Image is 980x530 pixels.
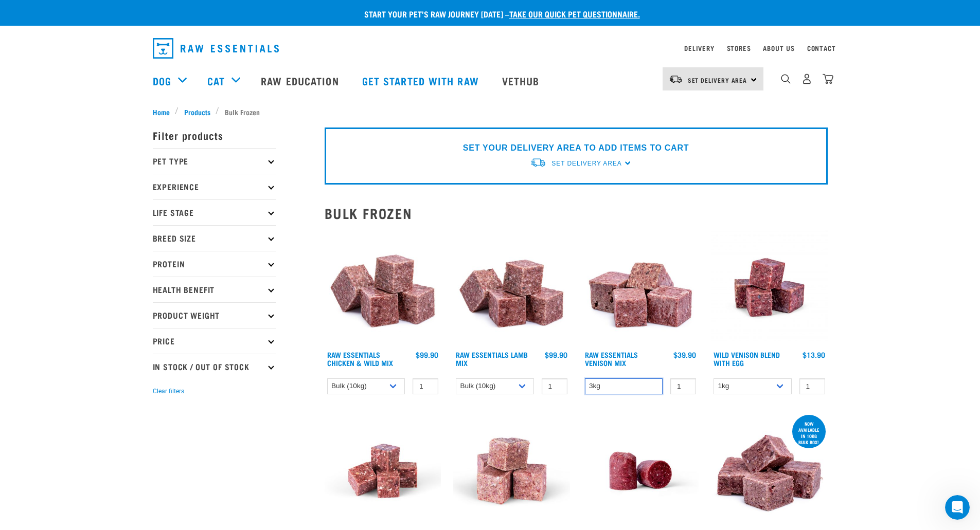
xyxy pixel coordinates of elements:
a: take our quick pet questionnaire. [509,11,640,16]
a: Raw Essentials Lamb Mix [456,353,528,364]
a: Get started with Raw [352,60,492,101]
a: About Us [763,46,794,50]
p: Breed Size [153,225,276,251]
span: Products [184,106,210,117]
img: 1113 RE Venison Mix 01 [582,229,699,346]
input: 1 [670,378,696,394]
img: van-moving.png [669,75,683,84]
p: Life Stage [153,199,276,225]
a: Products [179,106,216,117]
input: 1 [413,378,438,394]
iframe: Intercom live chat [945,495,970,520]
img: Goat M Ix 38448 [453,413,570,529]
p: In Stock / Out Of Stock [153,354,276,379]
div: $99.90 [416,351,438,359]
p: Pet Type [153,148,276,174]
p: Filter products [153,122,276,148]
img: home-icon@2x.png [823,74,833,84]
a: Stores [727,46,751,50]
a: Delivery [684,46,714,50]
a: Contact [807,46,836,50]
nav: dropdown navigation [145,34,836,63]
span: Set Delivery Area [551,160,621,167]
img: user.png [801,74,812,84]
a: Wild Venison Blend with Egg [714,353,780,364]
input: 1 [799,378,825,394]
a: Vethub [492,60,553,101]
p: Product Weight [153,302,276,328]
a: Home [153,106,175,117]
p: Health Benefit [153,277,276,302]
span: Home [153,106,170,117]
p: SET YOUR DELIVERY AREA TO ADD ITEMS TO CART [463,142,689,154]
img: Beef Mackerel 1 [325,413,441,529]
div: $13.90 [803,351,825,359]
a: Raw Education [251,60,351,101]
div: $39.90 [673,351,696,359]
a: Raw Essentials Chicken & Wild Mix [327,353,393,364]
a: Dog [153,73,171,88]
h2: Bulk Frozen [325,205,828,221]
div: $99.90 [545,351,567,359]
p: Protein [153,251,276,277]
img: van-moving.png [530,157,546,168]
img: Raw Essentials Logo [153,38,279,59]
img: Raw Essentials Chicken Lamb Beef Bulk Minced Raw Dog Food Roll Unwrapped [582,413,699,529]
nav: breadcrumbs [153,106,828,117]
input: 1 [542,378,567,394]
div: now available in 10kg bulk box! [792,416,826,450]
img: 1158 Veal Organ Mix 01 [711,413,828,529]
a: Cat [207,73,225,88]
p: Price [153,328,276,354]
a: Raw Essentials Venison Mix [585,353,638,364]
span: Set Delivery Area [688,78,747,82]
img: home-icon-1@2x.png [781,74,791,84]
button: Clear filters [153,387,184,396]
p: Experience [153,174,276,199]
img: ?1041 RE Lamb Mix 01 [453,229,570,346]
img: Venison Egg 1616 [711,229,828,346]
img: Pile Of Cubed Chicken Wild Meat Mix [325,229,441,346]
